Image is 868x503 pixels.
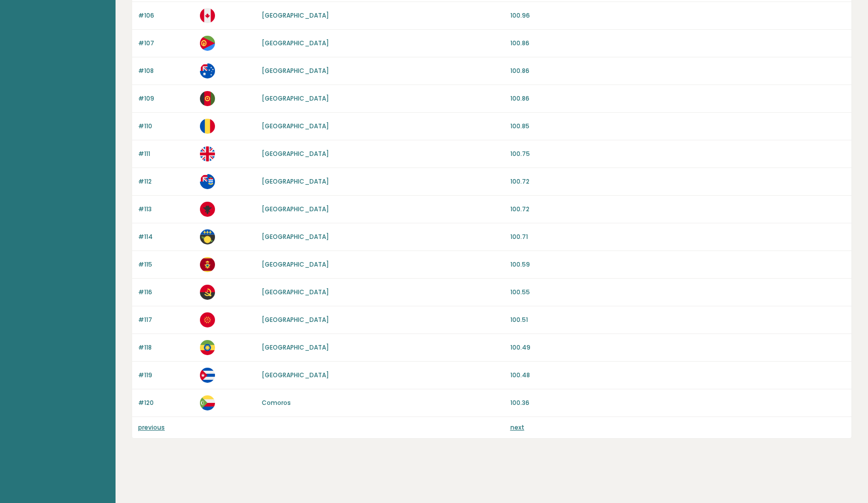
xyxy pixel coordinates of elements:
[262,66,329,75] a: [GEOGRAPHIC_DATA]
[200,202,215,217] img: al.svg
[262,343,329,352] a: [GEOGRAPHIC_DATA]
[200,174,215,189] img: ky.svg
[262,260,329,269] a: [GEOGRAPHIC_DATA]
[510,288,845,297] p: 100.55
[510,398,845,407] p: 100.36
[138,149,194,158] p: #111
[510,177,845,186] p: 100.72
[510,423,524,432] a: next
[262,288,329,296] a: [GEOGRAPHIC_DATA]
[138,371,194,380] p: #119
[138,11,194,20] p: #106
[138,343,194,352] p: #118
[138,398,194,407] p: #120
[200,91,215,106] img: af.svg
[200,8,215,23] img: ca.svg
[510,315,845,324] p: 100.51
[510,66,845,75] p: 100.86
[200,368,215,383] img: cu.svg
[138,423,165,432] a: previous
[200,63,215,78] img: au.svg
[262,371,329,379] a: [GEOGRAPHIC_DATA]
[510,11,845,20] p: 100.96
[510,94,845,103] p: 100.86
[262,315,329,324] a: [GEOGRAPHIC_DATA]
[510,39,845,48] p: 100.86
[138,122,194,131] p: #110
[138,315,194,324] p: #117
[200,285,215,300] img: ao.svg
[138,66,194,75] p: #108
[200,312,215,327] img: kg.svg
[510,205,845,214] p: 100.72
[262,205,329,213] a: [GEOGRAPHIC_DATA]
[510,343,845,352] p: 100.49
[510,149,845,158] p: 100.75
[200,229,215,244] img: gp.svg
[262,232,329,241] a: [GEOGRAPHIC_DATA]
[200,257,215,272] img: me.svg
[138,39,194,48] p: #107
[138,94,194,103] p: #109
[262,11,329,20] a: [GEOGRAPHIC_DATA]
[510,122,845,131] p: 100.85
[138,260,194,269] p: #115
[262,94,329,103] a: [GEOGRAPHIC_DATA]
[200,395,215,410] img: km.svg
[138,205,194,214] p: #113
[510,371,845,380] p: 100.48
[200,340,215,355] img: et.svg
[138,177,194,186] p: #112
[138,232,194,241] p: #114
[138,288,194,297] p: #116
[510,260,845,269] p: 100.59
[200,36,215,51] img: er.svg
[510,232,845,241] p: 100.71
[262,177,329,186] a: [GEOGRAPHIC_DATA]
[262,39,329,47] a: [GEOGRAPHIC_DATA]
[262,122,329,130] a: [GEOGRAPHIC_DATA]
[200,119,215,134] img: ro.svg
[262,149,329,158] a: [GEOGRAPHIC_DATA]
[262,398,291,407] a: Comoros
[200,146,215,161] img: gb.svg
